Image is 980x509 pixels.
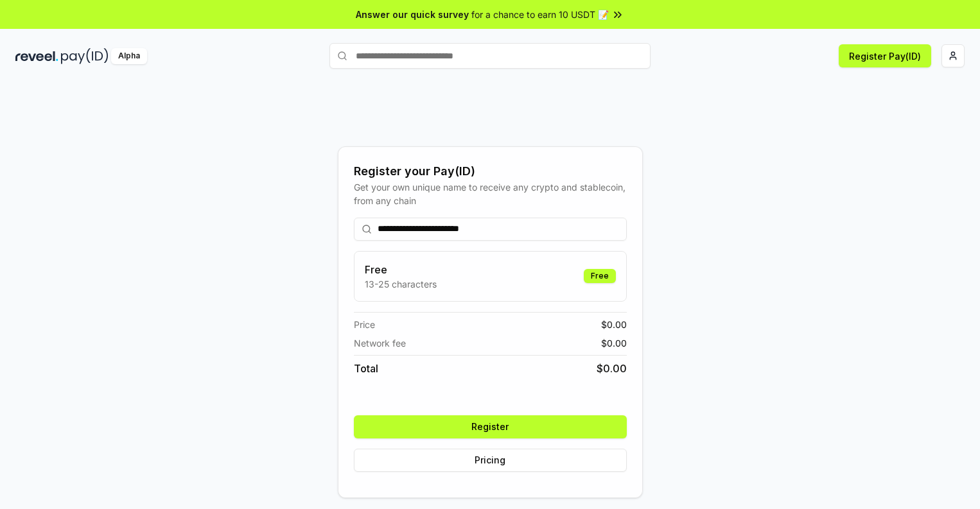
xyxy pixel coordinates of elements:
[584,269,616,283] div: Free
[61,48,109,64] img: pay_id
[365,262,437,277] h3: Free
[354,180,627,207] div: Get your own unique name to receive any crypto and stablecoin, from any chain
[365,277,437,291] p: 13-25 characters
[471,8,609,21] span: for a chance to earn 10 USDT 📝
[354,162,627,180] div: Register your Pay(ID)
[111,48,147,64] div: Alpha
[354,361,378,376] span: Total
[839,44,931,67] button: Register Pay(ID)
[354,336,406,350] span: Network fee
[354,415,627,438] button: Register
[356,8,469,21] span: Answer our quick survey
[597,361,627,376] span: $ 0.00
[354,318,375,331] span: Price
[354,449,627,472] button: Pricing
[15,48,58,64] img: reveel_dark
[601,336,627,350] span: $ 0.00
[601,318,627,331] span: $ 0.00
